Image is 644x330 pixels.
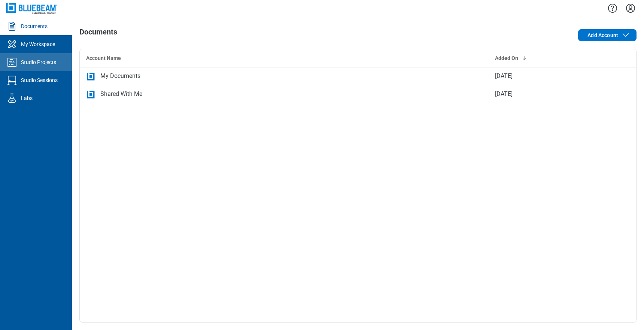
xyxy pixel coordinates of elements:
h1: Documents [79,28,117,40]
div: Added On [495,54,594,62]
div: Labs [21,94,33,102]
div: My Documents [100,72,140,81]
div: Shared With Me [100,90,142,99]
div: My Workspace [21,40,55,48]
svg: My Workspace [6,38,18,50]
div: Studio Projects [21,58,56,66]
img: Bluebeam, Inc. [6,3,57,14]
svg: Labs [6,92,18,104]
div: Documents [21,22,48,30]
span: Add Account [587,31,618,39]
button: Add Account [578,29,637,41]
svg: Studio Projects [6,56,18,68]
td: [DATE] [489,85,600,103]
button: Settings [625,2,637,15]
td: [DATE] [489,67,600,85]
div: Studio Sessions [21,76,58,84]
table: bb-data-table [80,49,636,103]
div: Account Name [86,54,483,62]
svg: Documents [6,20,18,32]
svg: Studio Sessions [6,74,18,86]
